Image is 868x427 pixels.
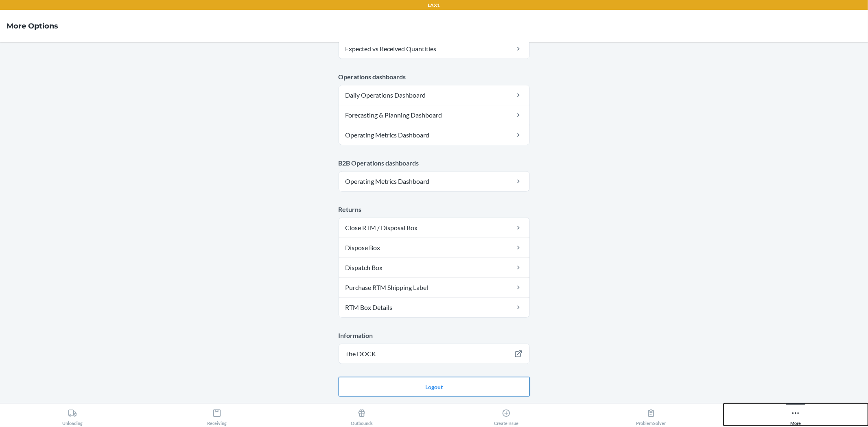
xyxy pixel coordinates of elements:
div: Create Issue [494,405,518,426]
a: Operating Metrics Dashboard [339,172,529,191]
button: Create Issue [434,403,579,426]
div: Receiving [207,405,227,426]
a: Operating Metrics Dashboard [339,125,529,145]
a: The DOCK [339,344,529,364]
div: Unloading [62,405,83,426]
a: Daily Operations Dashboard [339,85,529,105]
p: Returns [339,205,530,214]
button: Receiving [145,403,290,426]
p: LAX1 [428,2,440,9]
a: RTM Box Details [339,298,529,317]
p: B2B Operations dashboards [339,158,530,168]
div: Problem Solver [636,405,666,426]
a: Forecasting & Planning Dashboard [339,105,529,125]
p: Information [339,331,530,340]
div: Outbounds [351,405,373,426]
a: Purchase RTM Shipping Label [339,278,529,297]
button: Outbounds [289,403,434,426]
h4: More Options [7,21,58,31]
p: Operations dashboards [339,72,530,82]
a: Dispose Box [339,238,529,257]
div: More [790,405,801,426]
a: Close RTM / Disposal Box [339,218,529,237]
button: Problem Solver [579,403,724,426]
a: Expected vs Received Quantities [339,39,529,59]
button: Logout [339,377,530,396]
a: Dispatch Box [339,258,529,277]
